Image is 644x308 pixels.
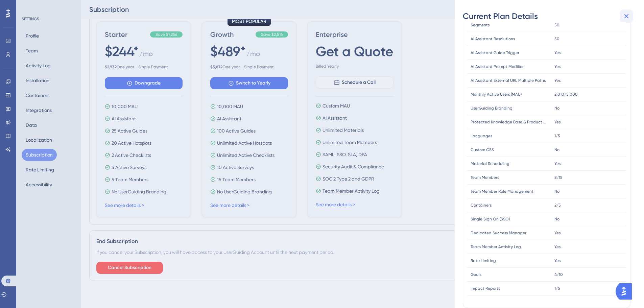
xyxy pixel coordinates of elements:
span: Team Member Activity Log [471,244,521,250]
div: Current Plan Details [463,11,636,22]
span: No [554,105,559,111]
span: 8/15 [554,175,563,180]
span: Custom CSS [471,147,494,152]
span: Team Members [471,175,499,180]
span: Impact Reports [471,286,500,291]
span: AI Assistant External URL Multiple Paths [471,78,546,83]
span: Languages [471,133,492,139]
span: Yes [554,161,560,166]
span: Material Scheduling [471,161,509,166]
span: UserGuiding Branding [471,105,512,111]
span: Monthly Active Users (MAU) [471,92,522,97]
span: 1/5 [554,286,560,291]
span: AI Assistant Resolutions [471,36,515,42]
span: Yes [554,119,560,125]
span: Containers [471,203,492,208]
span: 2,010/5,000 [554,92,578,97]
iframe: UserGuiding AI Assistant Launcher [616,281,636,302]
span: AI Assistant Guide Trigger [471,50,519,55]
span: 50 [554,36,559,42]
span: Dedicated Success Manager [471,230,526,236]
span: Yes [554,64,560,69]
span: Yes [554,50,560,55]
span: Team Member Role Management [471,189,533,194]
span: 50 [554,22,559,28]
span: 1/5 [554,133,560,139]
span: Segments [471,22,490,28]
span: AI Assistant Prompt Modifier [471,64,524,69]
span: Yes [554,78,560,83]
span: No [554,147,559,152]
span: 4/10 [554,272,563,277]
span: Rate Limiting [471,258,496,263]
span: Goals [471,272,481,277]
span: Yes [554,258,560,263]
span: 2/5 [554,203,561,208]
span: Yes [554,230,560,236]
span: No [554,189,559,194]
span: Protected Knowledge Base & Product Updates [471,119,548,125]
span: Yes [554,244,560,250]
span: Single Sign On (SSO) [471,216,510,222]
span: No [554,216,559,222]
